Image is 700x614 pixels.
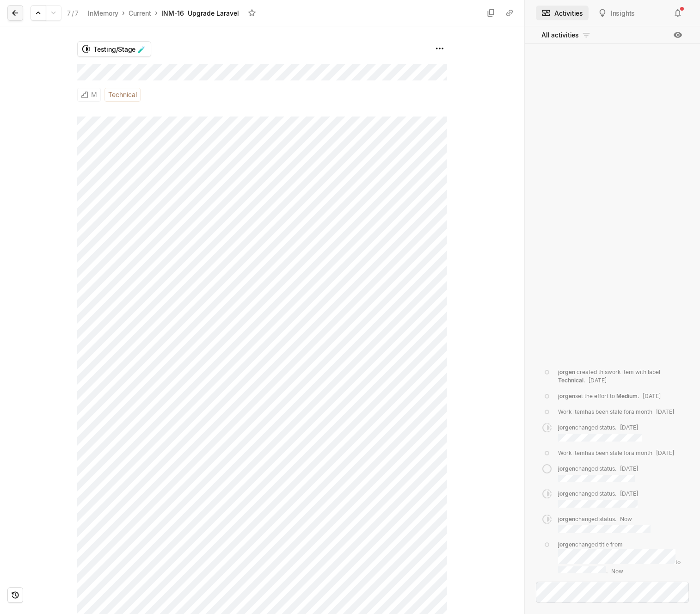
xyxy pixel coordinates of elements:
span: M [91,88,97,101]
span: [DATE] [620,490,638,497]
div: › [155,8,158,18]
span: jorgen [558,424,575,431]
span: [DATE] [589,377,607,384]
span: Now [611,568,623,575]
span: Now [620,516,632,522]
span: jorgen [558,541,575,548]
div: changed status . [558,490,638,508]
div: Work item has been stale for a month [558,408,674,416]
span: All activities [541,30,579,40]
div: › [122,8,125,18]
div: INM-16 [161,8,184,18]
div: Work item has been stale for a month [558,449,674,457]
span: [DATE] [643,393,661,399]
button: All activities [536,28,596,43]
div: changed title from to . [558,540,683,576]
span: jorgen [558,465,575,472]
button: Insights [592,6,640,20]
span: Technical [558,377,583,384]
button: Activities [536,6,589,20]
span: [DATE] [620,424,638,431]
button: Testing/Stage 🧪 [77,41,151,57]
div: Upgrade Laravel [188,8,239,18]
div: created this work item with label . [558,368,683,385]
a: Current [127,7,153,19]
div: set the effort to . [558,392,661,400]
div: InMemory [88,8,118,18]
div: 7 7 [67,8,79,18]
span: / [72,9,74,17]
span: jorgen [558,393,575,399]
div: changed status . [558,465,638,483]
div: changed status . [558,424,642,442]
span: [DATE] [620,465,638,472]
span: jorgen [558,490,575,497]
a: InMemory [86,7,120,19]
span: Technical [108,88,137,101]
button: M [77,88,101,102]
span: jorgen [558,516,575,522]
span: Medium [616,393,638,399]
div: changed status . [558,515,651,533]
span: jorgen [558,368,575,375]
